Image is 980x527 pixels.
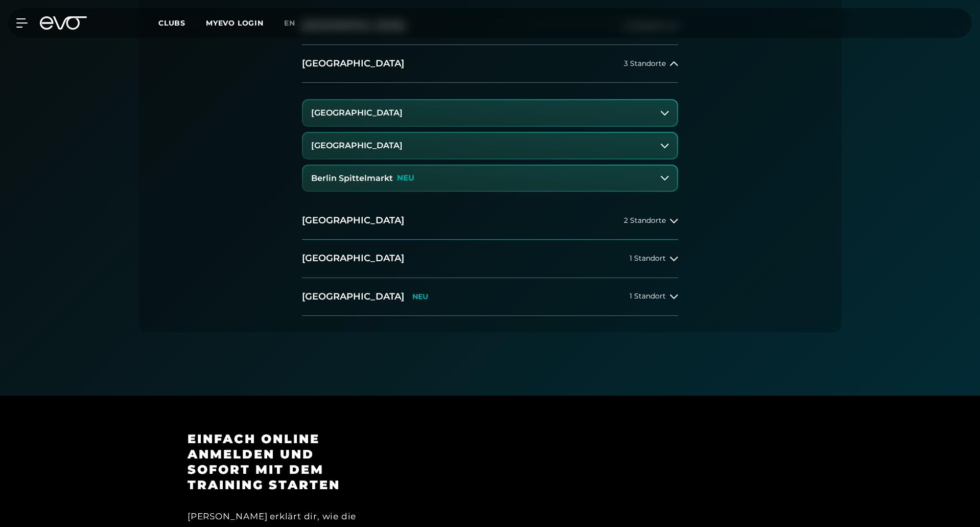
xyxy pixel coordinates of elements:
[188,431,370,493] h3: Einfach online anmelden und sofort mit dem Training starten
[302,240,678,278] button: [GEOGRAPHIC_DATA]1 Standort
[302,278,678,316] button: [GEOGRAPHIC_DATA]NEU1 Standort
[302,57,404,70] h2: [GEOGRAPHIC_DATA]
[629,292,666,300] span: 1 Standort
[624,60,666,67] span: 3 Standorte
[302,45,678,83] button: [GEOGRAPHIC_DATA]3 Standorte
[158,18,185,28] span: Clubs
[302,202,678,240] button: [GEOGRAPHIC_DATA]2 Standorte
[311,174,393,183] h3: Berlin Spittelmarkt
[397,174,414,182] p: NEU
[302,290,404,303] h2: [GEOGRAPHIC_DATA]
[302,214,404,227] h2: [GEOGRAPHIC_DATA]
[284,17,308,29] a: en
[311,141,403,150] h3: [GEOGRAPHIC_DATA]
[302,252,404,265] h2: [GEOGRAPHIC_DATA]
[303,100,677,126] button: [GEOGRAPHIC_DATA]
[206,18,264,28] a: MYEVO LOGIN
[303,166,677,191] button: Berlin SpittelmarktNEU
[311,108,403,118] h3: [GEOGRAPHIC_DATA]
[624,217,666,224] span: 2 Standorte
[284,18,295,28] span: en
[629,255,666,262] span: 1 Standort
[303,133,677,158] button: [GEOGRAPHIC_DATA]
[412,292,428,301] p: NEU
[158,18,206,28] a: Clubs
